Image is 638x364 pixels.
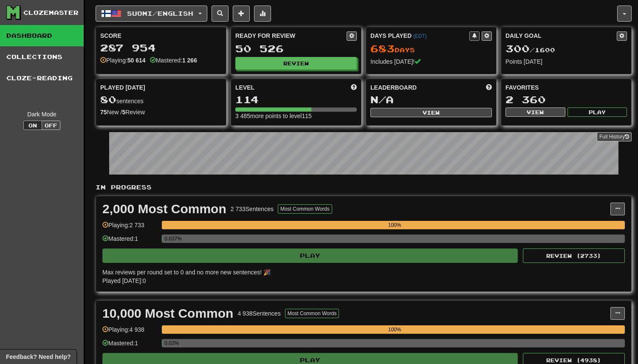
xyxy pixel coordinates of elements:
div: Score [100,31,222,40]
button: On [23,121,42,130]
button: Review [235,57,357,70]
span: 300 [505,42,530,54]
div: Playing: 4 938 [102,325,158,339]
span: 80 [100,93,116,105]
span: Leaderboard [370,83,417,92]
span: / 1600 [505,46,555,54]
button: Most Common Words [278,204,332,214]
div: sentences [100,94,222,105]
div: Dark Mode [6,110,77,119]
div: 114 [235,94,357,105]
span: N/A [370,93,394,105]
div: 50 526 [235,43,357,54]
button: Most Common Words [285,309,339,318]
a: (EDT) [413,33,427,39]
button: Review (2733) [523,248,625,263]
div: Playing: [100,56,146,65]
div: 100% [164,221,625,229]
a: Full History [597,132,632,141]
span: Score more points to level up [351,83,357,92]
button: Suomi/English [96,6,207,22]
button: More stats [254,6,271,22]
div: Mastered: 1 [102,339,158,353]
div: Includes [DATE]! [370,57,492,66]
div: 287 954 [100,42,222,53]
button: View [505,107,565,117]
div: Ready for Review [235,31,347,40]
span: 683 [370,42,395,54]
span: Played [DATE]: 0 [102,277,146,284]
div: Day s [370,43,492,54]
div: 2 360 [505,94,627,105]
p: In Progress [96,183,632,192]
div: Mastered: 1 [102,234,158,248]
div: Favorites [505,83,627,92]
div: Playing: 2 733 [102,221,158,235]
div: 2 733 Sentences [231,205,274,213]
div: 10,000 Most Common [102,307,233,320]
div: 3 485 more points to level 115 [235,112,357,120]
div: Points [DATE] [505,57,627,66]
div: Max reviews per round set to 0 and no more new sentences! 🎉 [102,268,620,277]
div: New / Review [100,108,222,116]
span: Suomi / English [127,10,193,17]
span: Played [DATE] [100,83,145,92]
button: View [370,108,492,117]
button: Off [42,121,60,130]
div: 100% [164,325,625,334]
div: 4 938 Sentences [237,309,280,318]
button: Play [567,107,627,117]
div: 2,000 Most Common [102,203,226,215]
strong: 1 266 [182,57,197,64]
div: Daily Goal [505,31,617,41]
span: Level [235,83,254,92]
div: Clozemaster [23,8,79,17]
button: Add sentence to collection [233,6,250,22]
span: Open feedback widget [6,353,71,361]
div: Mastered: [150,56,197,65]
strong: 75 [100,109,107,116]
button: Play [102,248,518,263]
span: This week in points, UTC [486,83,492,92]
button: Search sentences [212,6,229,22]
strong: 50 614 [127,57,146,64]
strong: 5 [122,109,125,116]
div: Days Played [370,31,469,40]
